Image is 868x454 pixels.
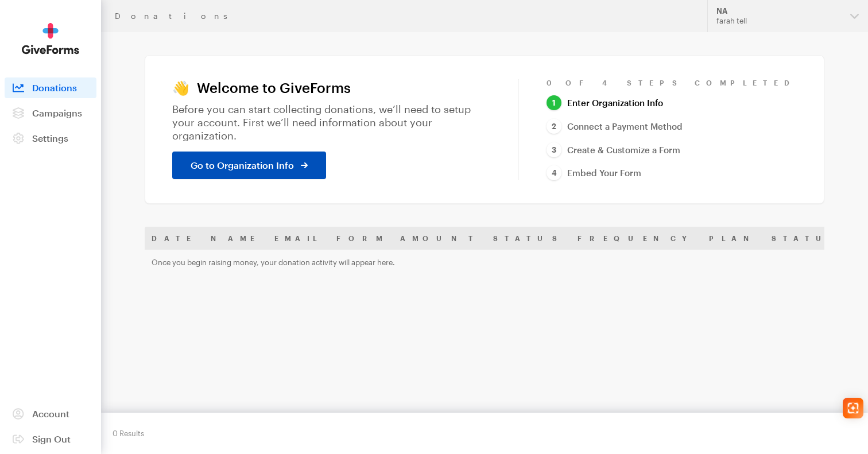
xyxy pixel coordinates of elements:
[113,424,144,443] div: 0 Results
[547,142,680,158] a: Create & Customize a Form
[5,128,96,149] a: Settings
[571,227,702,250] th: Frequency
[702,227,849,250] th: Plan Status
[393,227,486,250] th: Amount
[172,152,326,179] a: Go to Organization Info
[145,227,204,250] th: Date
[716,6,841,16] div: NA
[547,78,797,87] div: 0 of 4 Steps Completed
[32,107,82,118] span: Campaigns
[32,133,68,143] span: Settings
[486,227,571,250] th: Status
[5,403,96,424] a: Account
[268,227,330,250] th: Email
[716,16,841,26] div: farah tell
[172,103,491,142] p: Before you can start collecting donations, we’ll need to setup your account. First we’ll need inf...
[5,429,96,449] a: Sign Out
[191,158,294,172] span: Go to Organization Info
[5,103,96,123] a: Campaigns
[32,433,71,444] span: Sign Out
[204,227,268,250] th: Name
[5,77,96,98] a: Donations
[32,82,77,93] span: Donations
[547,119,683,134] a: Connect a Payment Method
[547,165,641,181] a: Embed Your Form
[172,80,491,96] h1: 👋 Welcome to GiveForms
[330,227,393,250] th: Form
[547,95,663,111] a: Enter Organization Info
[32,408,69,419] span: Account
[22,23,79,55] img: GiveForms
